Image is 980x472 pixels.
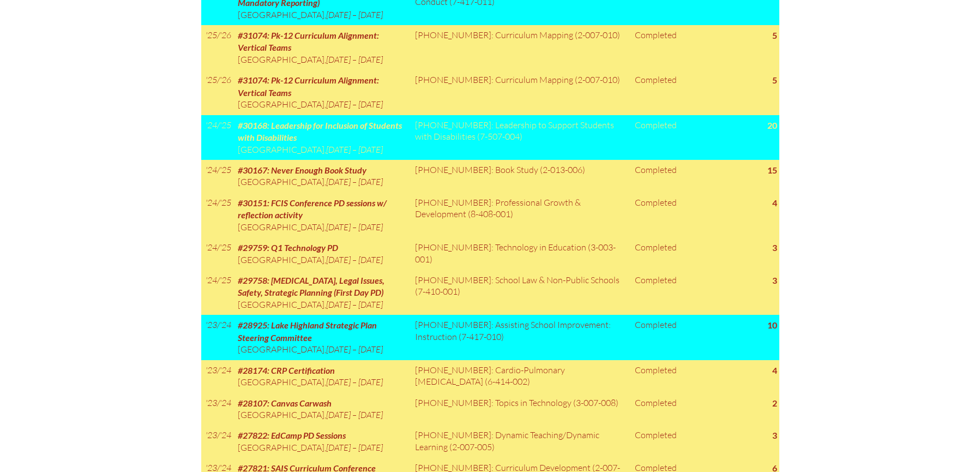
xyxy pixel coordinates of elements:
span: [DATE] – [DATE] [326,99,383,110]
td: '23/'24 [201,315,233,360]
strong: 5 [772,75,777,85]
td: , [233,270,411,315]
span: #30168: Leadership for Inclusion of Students with Disabilities [238,120,402,142]
td: [PHONE_NUMBER]: Assisting School Improvement: Instruction (7-417-010) [411,315,630,360]
span: #31074: Pk-12 Curriculum Alignment: Vertical Teams [238,75,379,97]
td: '24/'25 [201,237,233,270]
strong: 3 [772,242,777,253]
td: '23/'24 [201,393,233,426]
span: [GEOGRAPHIC_DATA] [238,222,324,232]
span: [GEOGRAPHIC_DATA] [238,54,324,65]
td: Completed [630,425,687,458]
td: '25/'26 [201,25,233,70]
span: #29758: [MEDICAL_DATA], Legal Issues, Safety, Strategic Planning (First Day PD) [238,275,384,297]
strong: 3 [772,275,777,285]
span: #29759: Q1 Technology PD [238,242,338,253]
strong: 4 [772,198,777,208]
td: '24/'25 [201,193,233,237]
span: #31074: Pk-12 Curriculum Alignment: Vertical Teams [238,30,379,52]
span: [DATE] – [DATE] [326,9,383,20]
strong: 3 [772,430,777,440]
td: [PHONE_NUMBER]: Dynamic Teaching/Dynamic Learning (2-007-005) [411,425,630,458]
td: [PHONE_NUMBER]: Cardio-Pulmonary [MEDICAL_DATA] (6-414-002) [411,360,630,393]
td: , [233,425,411,458]
td: '24/'25 [201,115,233,160]
span: [GEOGRAPHIC_DATA] [238,442,324,453]
td: [PHONE_NUMBER]: Technology in Education (3-003-001) [411,237,630,270]
td: , [233,193,411,237]
td: Completed [630,115,687,160]
td: Completed [630,160,687,193]
span: [DATE] – [DATE] [326,254,383,265]
span: [DATE] – [DATE] [326,176,383,187]
td: [PHONE_NUMBER]: Topics in Technology (3-007-008) [411,393,630,426]
span: [DATE] – [DATE] [326,144,383,155]
td: [PHONE_NUMBER]: Book Study (2-013-006) [411,160,630,193]
td: Completed [630,70,687,115]
td: '24/'25 [201,160,233,193]
td: [PHONE_NUMBER]: Curriculum Mapping (2-007-010) [411,25,630,70]
strong: 20 [767,120,777,130]
span: [GEOGRAPHIC_DATA] [238,299,324,310]
span: [DATE] – [DATE] [326,344,383,355]
td: , [233,115,411,160]
td: , [233,160,411,193]
span: #28174: CRP Certification [238,365,335,375]
td: Completed [630,360,687,393]
span: [DATE] – [DATE] [326,54,383,65]
td: '23/'24 [201,360,233,393]
span: [DATE] – [DATE] [326,442,383,453]
span: #30151: FCIS Conference PD sessions w/ reflection activity [238,198,387,220]
td: , [233,393,411,426]
span: [GEOGRAPHIC_DATA] [238,176,324,187]
strong: 2 [772,398,777,408]
td: Completed [630,393,687,426]
strong: 4 [772,365,777,375]
strong: 15 [767,165,777,175]
td: Completed [630,237,687,270]
span: [GEOGRAPHIC_DATA] [238,9,324,20]
td: '24/'25 [201,270,233,315]
td: , [233,237,411,270]
td: Completed [630,315,687,360]
span: [GEOGRAPHIC_DATA] [238,344,324,355]
span: [DATE] – [DATE] [326,299,383,310]
td: Completed [630,193,687,237]
td: Completed [630,25,687,70]
span: [DATE] – [DATE] [326,222,383,232]
td: [PHONE_NUMBER]: School Law & Non-Public Schools (7-410-001) [411,270,630,315]
td: , [233,25,411,70]
td: [PHONE_NUMBER]: Curriculum Mapping (2-007-010) [411,70,630,115]
span: [GEOGRAPHIC_DATA] [238,409,324,420]
span: #28107: Canvas Carwash [238,398,332,408]
span: [DATE] – [DATE] [326,377,383,387]
span: #30167: Never Enough Book Study [238,165,366,175]
td: Completed [630,270,687,315]
td: '25/'26 [201,70,233,115]
strong: 10 [767,320,777,330]
span: [DATE] – [DATE] [326,409,383,420]
span: #27822: EdCamp PD Sessions [238,430,346,440]
td: [PHONE_NUMBER]: Professional Growth & Development (8-408-001) [411,193,630,237]
td: '23/'24 [201,425,233,458]
span: [GEOGRAPHIC_DATA] [238,254,324,265]
span: [GEOGRAPHIC_DATA] [238,144,324,155]
span: [GEOGRAPHIC_DATA] [238,377,324,387]
td: , [233,70,411,115]
span: [GEOGRAPHIC_DATA] [238,99,324,110]
span: #28925: Lake Highland Strategic Plan Steering Committee [238,320,377,342]
strong: 5 [772,30,777,40]
td: [PHONE_NUMBER]: Leadership to Support Students with Disabilities (7-507-004) [411,115,630,160]
td: , [233,315,411,360]
td: , [233,360,411,393]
